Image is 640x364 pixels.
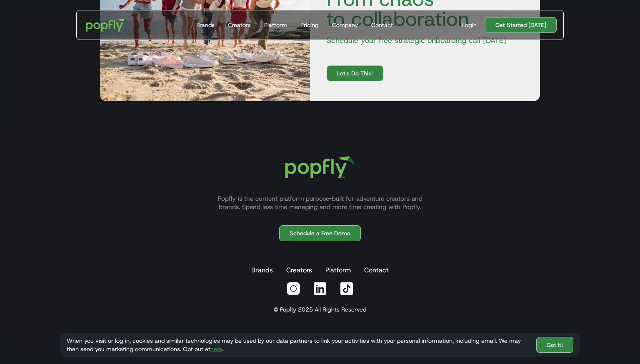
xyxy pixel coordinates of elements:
a: here [210,345,222,353]
div: Creators [228,21,251,29]
a: Creators [285,262,314,279]
a: Brands [193,10,218,40]
div: Login [462,21,477,29]
a: Brands [250,262,275,279]
p: Popfly is the content platform purpose-built for adventure creators and brands. Spend less time m... [207,194,432,211]
a: Platform [261,10,290,40]
a: Contact [362,262,390,279]
a: Platform [324,262,352,279]
a: home [80,12,134,37]
div: © Popfly 2025 All Rights Reserved [274,305,366,314]
div: When you visit or log in, cookies and similar technologies may be used by our data partners to li... [67,337,530,353]
a: Get Started [DATE] [485,17,557,33]
div: Contact [371,21,393,29]
p: Schedule your free strategic onboarding call [DATE] [320,35,530,45]
a: Company [329,10,361,40]
div: Pricing [300,21,319,29]
a: Creators [225,10,254,40]
a: Let's Do This! [327,65,383,81]
a: Login [459,21,480,29]
div: Brands [196,21,215,29]
a: Got It! [536,337,573,353]
a: Schedule a Free Demo [279,225,361,241]
a: Contact [368,10,396,40]
div: Platform [264,21,287,29]
div: Company [332,21,358,29]
a: Pricing [297,10,322,40]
